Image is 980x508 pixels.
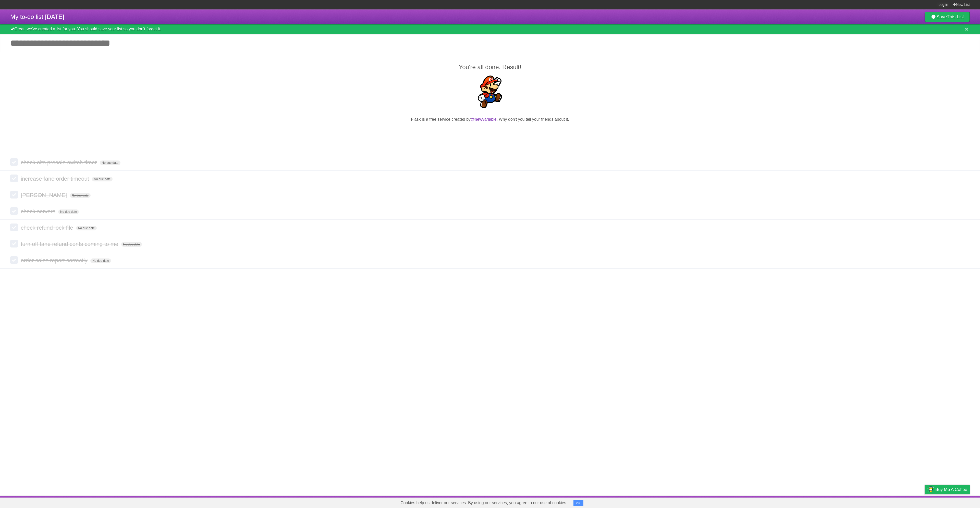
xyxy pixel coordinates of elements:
label: Done [10,175,18,182]
span: order sales report correctly [21,257,89,264]
label: Done [10,191,18,199]
a: Terms [901,497,912,507]
span: No due date [58,209,79,214]
a: SaveThis List [925,12,970,22]
span: No due date [76,226,97,230]
label: Done [10,256,18,264]
label: Done [10,207,18,215]
span: My to-do list [DATE] [10,13,64,20]
label: Done [10,224,18,231]
span: No due date [90,258,111,263]
span: Cookies help us deliver our services. By using our services, you agree to our use of cookies. [395,498,572,508]
p: Flask is a free service created by . Why don't you tell your friends about it. [10,116,970,122]
span: check alts presale switch timer [21,159,98,166]
a: Developers [874,497,894,507]
img: Super Mario [474,76,506,108]
button: OK [573,500,583,506]
a: About [857,497,867,507]
a: Suggest a feature [938,497,970,507]
label: Done [10,240,18,247]
h2: You're all done. Result! [10,63,970,72]
span: check servers [21,208,57,215]
span: [PERSON_NAME] [21,192,68,198]
span: check refund lock file [21,225,74,231]
img: Buy me a coffee [927,485,934,494]
a: @newvariable [471,117,497,121]
iframe: X Post Button [481,129,499,136]
a: Privacy [918,497,931,507]
span: No due date [121,242,142,247]
span: turn off fane refund confs coming to me [21,241,119,247]
b: This List [947,14,964,19]
span: No due date [100,160,120,165]
a: Buy me a coffee [925,485,970,494]
span: increase fane order timeout [21,176,90,182]
span: No due date [92,177,113,181]
label: Done [10,158,18,166]
span: No due date [70,193,90,198]
span: Buy me a coffee [935,485,967,494]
